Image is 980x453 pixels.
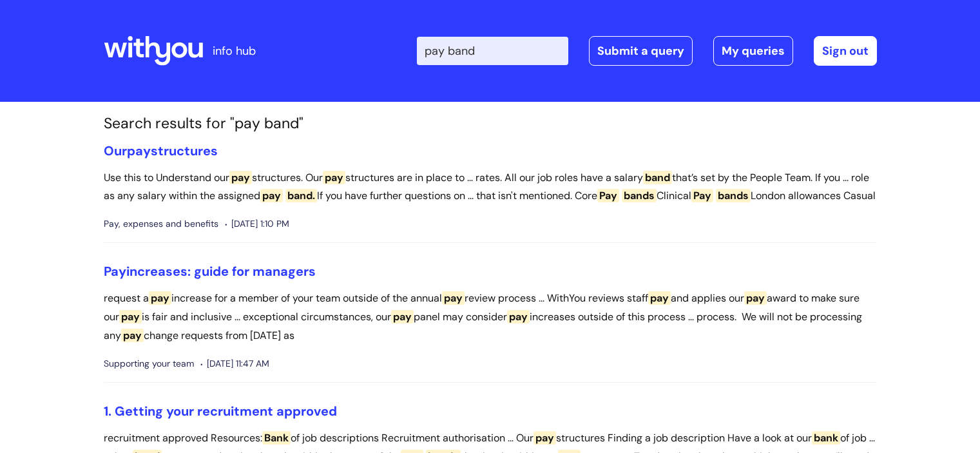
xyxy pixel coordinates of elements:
span: pay [121,329,144,342]
a: Submit a query [589,36,693,66]
div: | - [417,36,877,66]
span: pay [507,310,530,323]
input: Search [417,37,568,65]
span: [DATE] 1:10 PM [225,216,289,232]
span: Pay [104,263,126,280]
span: bank [812,431,840,445]
span: Supporting your team [104,356,194,372]
span: pay [260,189,283,202]
a: Sign out [814,36,877,66]
a: My queries [713,36,793,66]
span: pay [648,291,671,305]
span: pay [323,171,345,184]
p: info hub [213,41,256,61]
span: bands [622,189,657,202]
span: pay [127,142,151,159]
p: request a increase for a member of your team outside of the annual review process ... WithYou rev... [104,289,877,345]
span: pay [442,291,465,305]
span: band [643,171,672,184]
span: pay [391,310,414,323]
span: Pay, expenses and benefits [104,216,218,232]
p: Use this to Understand our structures. Our structures are in place to ... rates. All our job role... [104,169,877,206]
span: Bank [262,431,291,445]
span: Pay [597,189,619,202]
span: pay [229,171,252,184]
span: pay [744,291,767,305]
a: Payincreases: guide for managers [104,263,316,280]
span: pay [533,431,556,445]
a: Ourpaystructures [104,142,218,159]
span: Pay [691,189,713,202]
a: 1. Getting your recruitment approved [104,403,337,419]
h1: Search results for "pay band" [104,115,877,133]
span: [DATE] 11:47 AM [200,356,269,372]
span: bands [716,189,751,202]
span: pay [119,310,142,323]
span: pay [149,291,171,305]
span: band. [285,189,317,202]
